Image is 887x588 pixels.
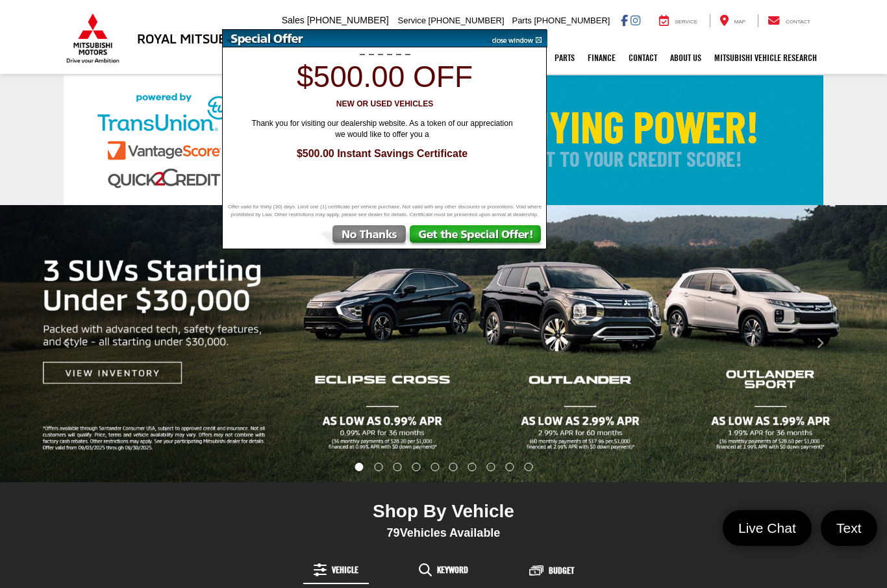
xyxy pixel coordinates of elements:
[64,13,122,64] img: Mitsubishi
[549,566,574,575] span: Budget
[468,463,477,471] li: Go to slide number 7.
[708,42,823,74] a: Mitsubishi Vehicle Research
[230,100,540,108] h3: New or Used Vehicles
[282,15,305,25] span: Sales
[754,231,887,456] button: Click to view next picture.
[758,14,820,27] a: Contact
[243,118,522,140] span: Thank you for visiting our dealership website. As a token of our appreciation we would like to of...
[393,463,401,471] li: Go to slide number 3.
[786,19,810,25] span: Contact
[675,19,697,25] span: Service
[534,16,610,25] span: [PHONE_NUMBER]
[398,16,426,25] span: Service
[236,147,529,162] span: $500.00 Instant Savings Certificate
[548,42,581,74] a: Parts: Opens in a new tab
[355,463,363,471] li: Go to slide number 1.
[64,75,823,205] img: Check Your Buying Power
[581,42,622,74] a: Finance
[621,15,628,25] a: Facebook: Click to visit our Facebook page
[487,463,495,471] li: Go to slide number 8.
[506,463,514,471] li: Go to slide number 9.
[734,19,745,25] span: Map
[218,526,669,540] div: Vehicles Available
[223,30,482,47] img: Special Offer
[412,463,420,471] li: Go to slide number 4.
[622,42,664,74] a: Contact
[137,31,251,45] h3: Royal Mitsubishi
[664,42,708,74] a: About Us
[732,519,803,537] span: Live Chat
[374,463,382,471] li: Go to slide number 2.
[218,500,669,526] div: Shop By Vehicle
[332,565,358,574] span: Vehicle
[429,16,505,25] span: [PHONE_NUMBER]
[318,225,408,249] img: No Thanks, Continue to Website
[387,526,400,539] span: 79
[230,60,540,93] h1: $500.00 off
[631,15,640,25] a: Instagram: Click to visit our Instagram page
[408,225,546,249] img: Get the Special Offer
[307,15,389,25] span: [PHONE_NUMBER]
[437,565,468,574] span: Keyword
[710,14,755,27] a: Map
[723,510,812,546] a: Live Chat
[821,510,877,546] a: Text
[649,14,707,27] a: Service
[431,463,439,471] li: Go to slide number 5.
[512,16,531,25] span: Parts
[830,519,868,537] span: Text
[226,203,544,219] span: Offer valid for thirty (30) days. Limit one (1) certificate per vehicle purchase. Not valid with ...
[482,30,547,47] img: close window
[449,463,458,471] li: Go to slide number 6.
[525,463,533,471] li: Go to slide number 10.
